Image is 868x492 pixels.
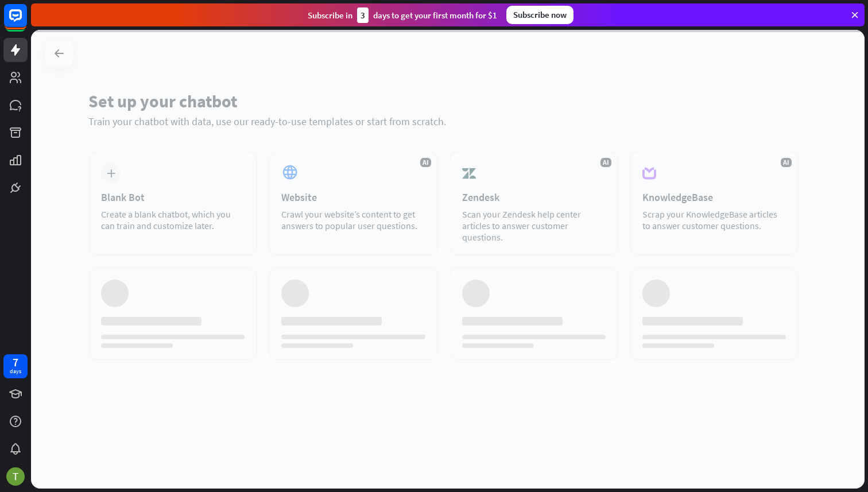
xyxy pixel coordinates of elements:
div: 3 [357,7,369,23]
a: 7 days [3,354,28,378]
div: Subscribe in days to get your first month for $1 [308,7,497,23]
div: days [10,367,21,375]
div: 7 [13,357,18,367]
div: Subscribe now [506,6,573,24]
